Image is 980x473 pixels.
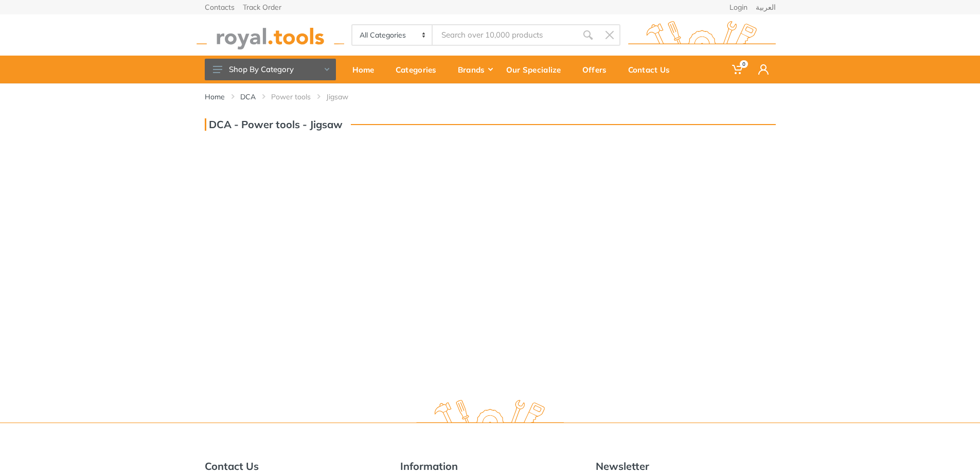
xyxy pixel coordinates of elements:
[345,59,388,80] div: Home
[240,92,256,102] a: DCA
[345,56,388,83] a: Home
[451,59,499,80] div: Brands
[243,4,281,11] a: Track Order
[575,56,621,83] a: Offers
[352,25,433,45] select: Category
[205,118,343,131] h3: DCA - Power tools - Jigsaw
[416,400,564,428] img: royal.tools Logo
[205,92,225,102] a: Home
[205,59,336,80] button: Shop By Category
[740,60,748,68] span: 0
[271,92,311,102] a: Power tools
[756,4,776,11] a: العربية
[628,21,776,49] img: royal.tools Logo
[326,92,364,102] li: Jigsaw
[499,59,575,80] div: Our Specialize
[433,24,577,46] input: Site search
[621,56,684,83] a: Contact Us
[400,460,580,472] h5: Information
[197,21,344,49] img: royal.tools Logo
[596,460,776,472] h5: Newsletter
[205,460,385,472] h5: Contact Us
[725,56,751,83] a: 0
[729,4,747,11] a: Login
[388,59,451,80] div: Categories
[388,56,451,83] a: Categories
[205,4,235,11] a: Contacts
[575,59,621,80] div: Offers
[499,56,575,83] a: Our Specialize
[621,59,684,80] div: Contact Us
[205,92,776,102] nav: breadcrumb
